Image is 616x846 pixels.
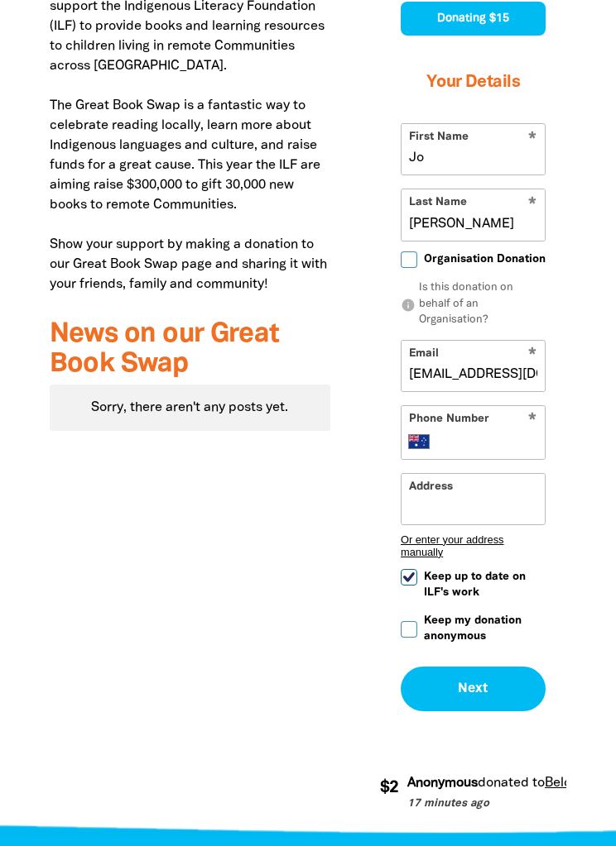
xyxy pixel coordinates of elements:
[380,773,566,812] div: Donation stream
[407,777,477,789] em: Anonymous
[424,569,546,600] span: Keep up to date on ILF's work
[401,52,546,112] h3: Your Details
[401,298,416,313] i: info
[401,569,417,586] input: Keep up to date on ILF's work
[424,251,546,267] span: Organisation Donation
[424,613,546,644] span: Keep my donation anonymous
[401,251,417,268] input: Organisation Donation
[50,385,330,431] div: Paginated content
[401,667,546,711] button: Next
[379,780,398,797] span: $2
[401,621,417,638] input: Keep my donation anonymous
[50,385,330,431] div: Sorry, there aren't any posts yet.
[477,777,544,789] span: donated to
[401,2,546,36] div: Donating $15
[401,533,546,558] button: Or enter your address manually
[528,413,537,428] i: Required
[401,280,546,329] p: Is this donation on behalf of an Organisation?
[50,319,330,380] h3: News on our Great Book Swap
